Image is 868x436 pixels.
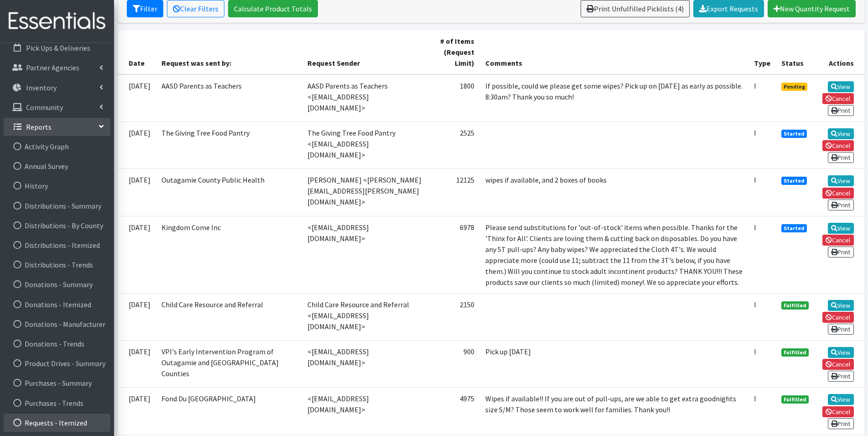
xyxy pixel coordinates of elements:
[156,388,302,435] td: Fond Du [GEOGRAPHIC_DATA]
[4,236,110,254] a: Distributions - Itemized
[828,81,854,92] a: View
[156,74,302,122] td: AASD Parents as Teachers
[822,93,854,104] a: Cancel
[781,177,807,185] span: Started
[430,293,480,340] td: 2150
[302,216,430,293] td: <[EMAIL_ADDRESS][DOMAIN_NAME]>
[754,223,756,232] abbr: Individual
[480,216,748,293] td: Please send substitutions for 'out-of-stock' items when possible. Thanks for the 'Thinx for All'....
[781,83,807,91] span: Pending
[26,103,63,112] p: Community
[430,74,480,122] td: 1800
[754,300,756,309] abbr: Individual
[4,39,110,57] a: Pick Ups & Deliveries
[822,359,854,370] a: Cancel
[4,414,110,432] a: Requests - Itemized
[822,406,854,417] a: Cancel
[156,216,302,293] td: Kingdom Come Inc
[302,340,430,387] td: <[EMAIL_ADDRESS][DOMAIN_NAME]>
[4,137,110,156] a: Activity Graph
[4,295,110,314] a: Donations - Itemized
[118,74,156,122] td: [DATE]
[4,197,110,215] a: Distributions - Summary
[4,216,110,235] a: Distributions - By County
[4,6,110,37] img: HumanEssentials
[4,58,110,77] a: Partner Agencies
[754,175,756,184] abbr: Individual
[828,394,854,405] a: View
[480,169,748,216] td: wipes if available, and 2 boxes of books
[156,340,302,387] td: VPI's Early Intervention Program of Outagamie and [GEOGRAPHIC_DATA] Counties
[26,43,90,53] p: Pick Ups & Deliveries
[118,340,156,387] td: [DATE]
[822,188,854,199] a: Cancel
[4,256,110,274] a: Distributions - Trends
[4,335,110,353] a: Donations - Trends
[302,388,430,435] td: <[EMAIL_ADDRESS][DOMAIN_NAME]>
[754,394,756,403] abbr: Individual
[302,169,430,216] td: [PERSON_NAME] <[PERSON_NAME][EMAIL_ADDRESS][PERSON_NAME][DOMAIN_NAME]>
[118,216,156,293] td: [DATE]
[430,340,480,387] td: 900
[430,30,480,74] th: # of Items (Request Limit)
[480,388,748,435] td: Wipes if available!! If you are out of pull-ups, are we able to get extra goodnights size S/M? Th...
[781,348,809,357] span: Fulfilled
[26,63,79,72] p: Partner Agencies
[828,223,854,234] a: View
[828,324,854,335] a: Print
[781,130,807,138] span: Started
[26,83,57,92] p: Inventory
[430,388,480,435] td: 4975
[430,169,480,216] td: 12125
[754,347,756,356] abbr: Individual
[4,374,110,392] a: Purchases - Summary
[480,340,748,387] td: Pick up [DATE]
[302,30,430,74] th: Request Sender
[828,152,854,163] a: Print
[754,128,756,137] abbr: Individual
[814,30,865,74] th: Actions
[4,157,110,175] a: Annual Survey
[822,140,854,151] a: Cancel
[118,30,156,74] th: Date
[822,235,854,246] a: Cancel
[4,98,110,116] a: Community
[828,200,854,210] a: Print
[430,216,480,293] td: 6978
[4,79,110,97] a: Inventory
[822,312,854,323] a: Cancel
[828,247,854,257] a: Print
[118,169,156,216] td: [DATE]
[828,300,854,311] a: View
[302,74,430,122] td: AASD Parents as Teachers <[EMAIL_ADDRESS][DOMAIN_NAME]>
[118,293,156,340] td: [DATE]
[480,74,748,122] td: If possible, could we please get some wipes? Pick up on [DATE] as early as possible. 8:30am? Than...
[4,394,110,412] a: Purchases - Trends
[118,388,156,435] td: [DATE]
[754,81,756,90] abbr: Individual
[430,121,480,168] td: 2525
[776,30,814,74] th: Status
[828,418,854,429] a: Print
[4,275,110,294] a: Donations - Summary
[748,30,776,74] th: Type
[156,121,302,168] td: The Giving Tree Food Pantry
[781,224,807,232] span: Started
[4,315,110,333] a: Donations - Manufacturer
[828,105,854,116] a: Print
[156,169,302,216] td: Outagamie County Public Health
[828,371,854,382] a: Print
[4,118,110,136] a: Reports
[302,293,430,340] td: Child Care Resource and Referral <[EMAIL_ADDRESS][DOMAIN_NAME]>
[781,395,809,404] span: Fulfilled
[828,347,854,358] a: View
[118,121,156,168] td: [DATE]
[828,175,854,186] a: View
[156,30,302,74] th: Request was sent by:
[480,30,748,74] th: Comments
[302,121,430,168] td: The Giving Tree Food Pantry <[EMAIL_ADDRESS][DOMAIN_NAME]>
[156,293,302,340] td: Child Care Resource and Referral
[4,177,110,195] a: History
[781,301,809,310] span: Fulfilled
[4,354,110,373] a: Product Drives - Summary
